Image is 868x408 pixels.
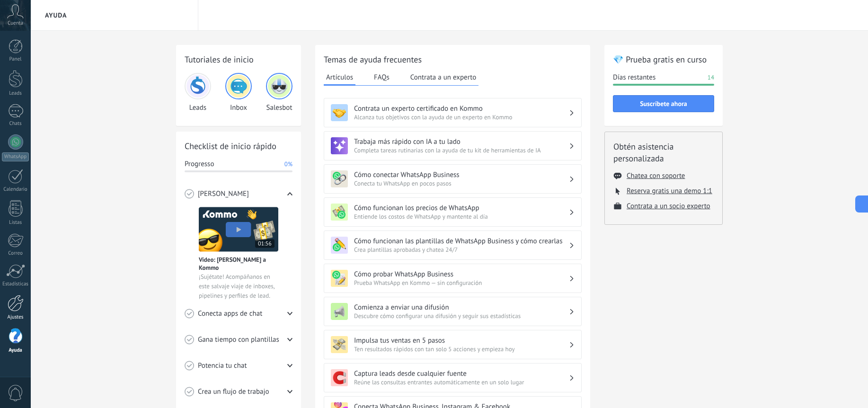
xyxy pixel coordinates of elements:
[354,378,569,386] span: Reúne las consultas entrantes automáticamente en un solo lugar
[225,73,252,112] div: Inbox
[199,272,278,301] span: ¡Sujétate! Acompáñanos en este salvaje viaje de inboxes, pipelines y perfiles de lead.
[354,303,569,312] h3: Comienza a enviar una difusión
[613,73,655,82] span: Días restantes
[354,204,569,213] h3: Cómo funcionan los precios de WhatsApp
[354,336,569,345] h3: Impulsa tus ventas en 5 pasos
[199,207,278,252] img: Meet video
[198,387,269,397] span: Crea un flujo de trabajo
[354,137,569,146] h3: Trabaja más rápido con IA a tu lado
[2,56,29,62] div: Panel
[185,53,292,65] h2: Tutoriales de inicio
[284,160,292,169] span: 0%
[354,170,569,179] h3: Cómo conectar WhatsApp Business
[354,213,569,221] span: Entiende los costos de WhatsApp y mantente al día
[354,345,569,353] span: Ten resultados rápidos con tan solo 5 acciones y empieza hoy
[354,246,569,254] span: Crea plantillas aprobadas y chatea 24/7
[354,312,569,320] span: Descubre cómo configurar una difusión y seguir sus estadísticas
[2,152,29,161] div: WhatsApp
[354,237,569,246] h3: Cómo funcionan las plantillas de WhatsApp Business y cómo crearlas
[199,256,278,272] span: Vídeo: [PERSON_NAME] a Kommo
[2,220,29,226] div: Listas
[198,309,262,319] span: Conecta apps de chat
[2,347,29,354] div: Ayuda
[354,179,569,187] span: Conecta tu WhatsApp en pocos pasos
[354,369,569,378] h3: Captura leads desde cualquier fuente
[2,250,29,257] div: Correo
[198,361,247,371] span: Potencia tu chat
[2,90,29,97] div: Leads
[2,314,29,320] div: Ajustes
[640,100,687,107] span: Suscríbete ahora
[408,70,478,84] button: Contrata a un experto
[324,70,355,86] button: Artículos
[613,95,714,112] button: Suscríbete ahora
[2,281,29,287] div: Estadísticas
[185,140,292,152] h2: Checklist de inicio rápido
[708,73,714,82] span: 14
[2,121,29,127] div: Chats
[372,70,392,84] button: FAQs
[2,186,29,193] div: Calendario
[354,146,569,154] span: Completa tareas rutinarias con la ayuda de tu kit de herramientas de IA
[354,113,569,121] span: Alcanza tus objetivos con la ayuda de un experto en Kommo
[185,160,214,169] span: Progresso
[8,20,23,27] span: Cuenta
[613,53,714,65] h2: 💎 Prueba gratis en curso
[266,73,292,112] div: Salesbot
[354,279,569,287] span: Prueba WhatsApp en Kommo — sin configuración
[354,270,569,279] h3: Cómo probar WhatsApp Business
[627,186,712,195] button: Reserva gratis una demo 1:1
[198,335,279,345] span: Gana tiempo con plantillas
[613,141,714,164] h2: Obtén asistencia personalizada
[185,73,211,112] div: Leads
[324,53,582,65] h2: Temas de ayuda frecuentes
[627,171,685,180] button: Chatea con soporte
[198,189,249,199] span: [PERSON_NAME]
[627,202,710,211] button: Contrata a un socio experto
[354,104,569,113] h3: Contrata un experto certificado en Kommo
